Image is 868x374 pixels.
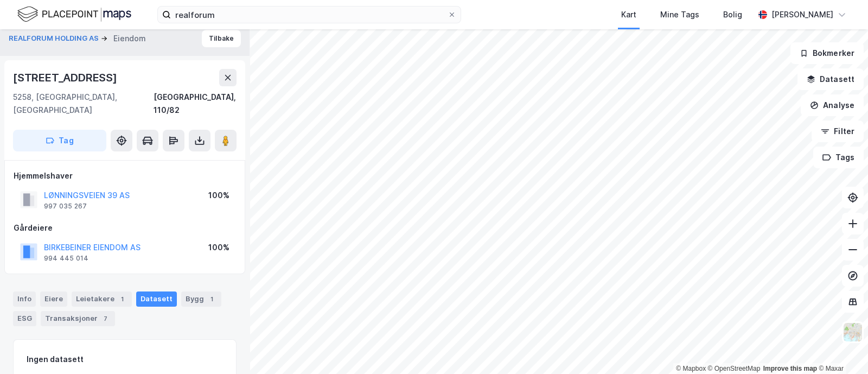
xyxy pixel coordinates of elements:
button: Analyse [801,94,864,116]
div: Gårdeiere [14,221,236,234]
button: Datasett [797,68,864,90]
img: logo.f888ab2527a4732fd821a326f86c7f29.svg [17,5,131,24]
button: Tag [13,130,106,151]
input: Søk på adresse, matrikkel, gårdeiere, leietakere eller personer [171,7,448,23]
div: Eiere [40,291,67,307]
div: Mine Tags [660,8,699,21]
div: ESG [13,311,36,326]
div: 1 [206,294,217,305]
a: Improve this map [763,365,817,372]
div: 994 445 014 [44,254,88,263]
div: Transaksjoner [41,311,115,326]
div: 5258, [GEOGRAPHIC_DATA], [GEOGRAPHIC_DATA] [13,91,154,117]
div: Bygg [181,291,221,307]
div: Kart [621,8,636,21]
div: Info [13,291,36,307]
div: Hjemmelshaver [14,169,236,182]
div: [PERSON_NAME] [771,8,833,21]
button: Tags [813,147,864,168]
div: Ingen datasett [27,353,84,366]
a: OpenStreetMap [708,365,761,372]
div: Datasett [136,291,177,307]
button: Filter [812,121,864,142]
div: Leietakere [72,291,132,307]
div: 7 [100,313,111,324]
button: Bokmerker [790,42,864,64]
div: Bolig [723,8,742,21]
div: Eiendom [113,32,146,45]
button: Tilbake [202,30,241,47]
div: 100% [208,241,229,254]
div: [STREET_ADDRESS] [13,69,119,86]
div: 997 035 267 [44,202,87,211]
iframe: Chat Widget [814,322,868,374]
div: 1 [117,294,127,305]
div: [GEOGRAPHIC_DATA], 110/82 [154,91,237,117]
a: Mapbox [676,365,706,372]
div: 100% [208,189,229,202]
button: REALFORUM HOLDING AS [9,33,101,44]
